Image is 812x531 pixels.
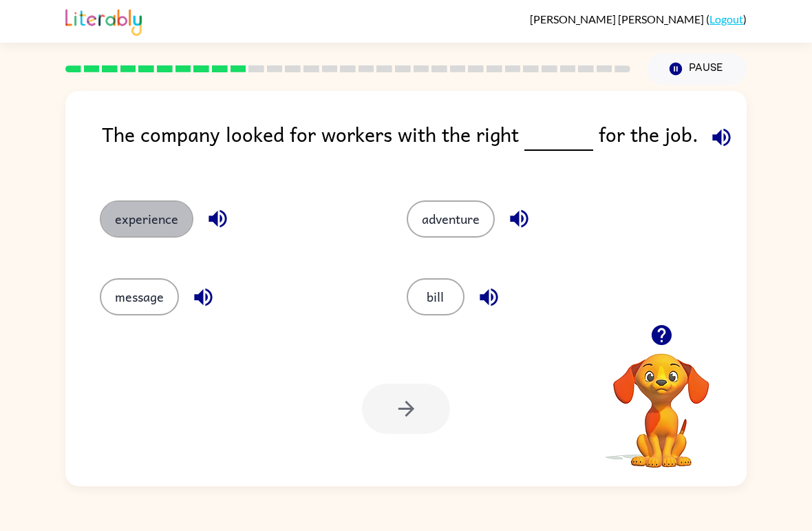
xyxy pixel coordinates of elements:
[407,278,464,315] button: bill
[647,53,747,85] button: Pause
[530,12,747,25] div: ( )
[100,200,193,238] button: experience
[100,278,179,315] button: message
[407,200,495,238] button: adventure
[102,118,747,173] div: The company looked for workers with the right for the job.
[709,12,743,25] a: Logout
[530,12,706,25] span: [PERSON_NAME] [PERSON_NAME]
[65,6,142,36] img: Literably
[592,332,730,470] video: Your browser must support playing .mp4 files to use Literably. Please try using another browser.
